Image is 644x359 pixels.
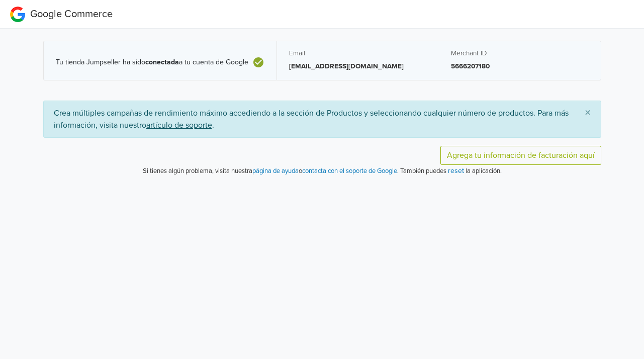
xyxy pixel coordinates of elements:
[289,49,427,57] h5: Email
[399,165,502,176] p: También puedes la aplicación.
[30,8,113,20] span: Google Commerce
[440,146,601,165] button: Agrega tu información de facturación aquí
[54,108,569,130] a: Para más información, visita nuestroartículo de soporte.
[451,61,589,71] p: 5666207180
[145,58,179,66] b: conectada
[448,165,464,176] button: reset
[585,106,591,120] span: ×
[56,58,248,67] span: Tu tienda Jumpseller ha sido a tu cuenta de Google
[146,120,212,130] u: artículo de soporte
[447,150,595,160] a: Agrega tu información de facturación aquí
[451,49,589,57] h5: Merchant ID
[143,166,399,176] p: Si tienes algún problema, visita nuestra o .
[252,167,299,175] a: página de ayuda
[302,167,397,175] a: contacta con el soporte de Google
[43,101,601,138] div: Crea múltiples campañas de rendimiento máximo accediendo a la sección de Productos y seleccionand...
[289,61,427,71] p: [EMAIL_ADDRESS][DOMAIN_NAME]
[575,101,601,125] button: Close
